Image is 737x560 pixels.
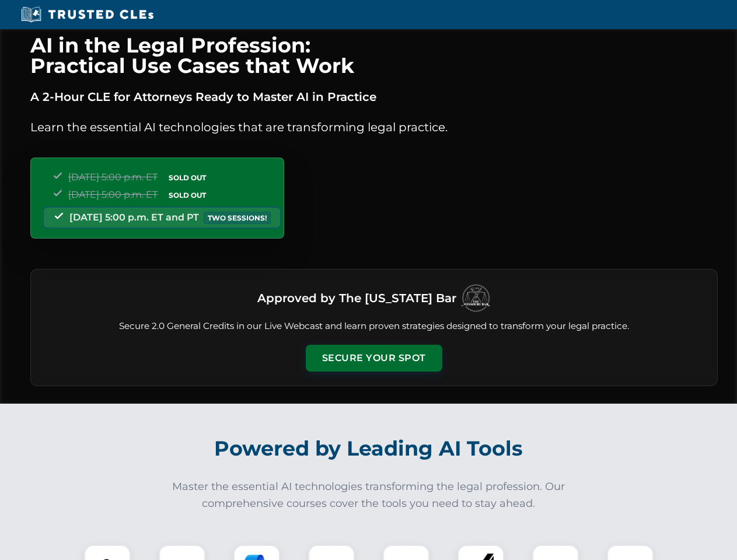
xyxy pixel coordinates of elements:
[257,288,456,309] h3: Approved by The [US_STATE] Bar
[165,478,573,512] p: Master the essential AI technologies transforming the legal profession. Our comprehensive courses...
[46,428,692,469] h2: Powered by Leading AI Tools
[45,320,703,333] p: Secure 2.0 General Credits in our Live Webcast and learn proven strategies designed to transform ...
[30,118,718,136] p: Learn the essential AI technologies that are transforming legal practice.
[18,6,157,23] img: Trusted CLEs
[68,189,158,200] span: [DATE] 5:00 p.m. ET
[461,283,490,313] img: Logo
[165,171,210,184] span: SOLD OUT
[30,87,718,106] p: A 2-Hour CLE for Attorneys Ready to Master AI in Practice
[306,345,442,372] button: Secure Your Spot
[165,189,210,201] span: SOLD OUT
[68,171,158,183] span: [DATE] 5:00 p.m. ET
[30,35,718,76] h1: AI in the Legal Profession: Practical Use Cases that Work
